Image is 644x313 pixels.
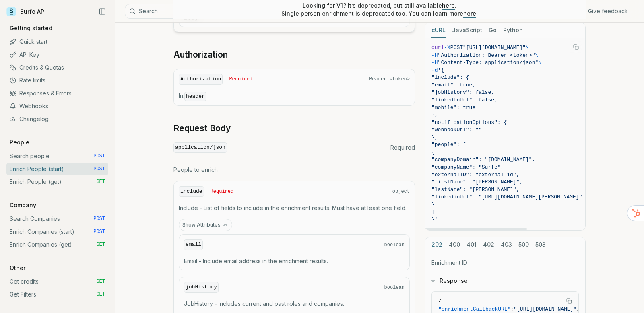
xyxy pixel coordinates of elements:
span: "linkedinUrl": "[URL][DOMAIN_NAME][PERSON_NAME]" [431,194,582,200]
button: Copy Text [563,295,575,307]
span: "webhookUrl": "" [431,127,482,133]
code: Authorization [179,74,223,85]
span: }, [431,134,438,140]
span: ] [431,209,435,215]
p: JobHistory - Includes current and past roles and companies. [184,300,405,308]
span: -H [431,60,438,66]
span: "lastName": "[PERSON_NAME]", [431,187,519,193]
span: boolean [384,242,405,248]
span: "Authorization: Bearer <token>" [438,52,535,58]
span: '{ [438,67,444,73]
a: Credits & Quotas [6,61,108,74]
span: curl [431,45,444,51]
a: Search people POST [6,150,108,163]
button: 202 [431,237,442,252]
a: Search Companies POST [6,212,108,225]
a: Give feedback [588,7,628,15]
button: cURL [431,23,446,38]
a: Responses & Errors [6,87,108,100]
p: In: [179,92,410,101]
code: email [184,239,203,250]
span: GET [96,241,105,248]
span: GET [96,291,105,298]
span: : [510,306,514,312]
span: "externalID": "external-id", [431,172,519,178]
span: }, [431,112,438,118]
button: Search⌘K [125,4,326,19]
span: "[URL][DOMAIN_NAME]" [463,45,526,51]
p: Getting started [6,24,56,32]
span: "Content-Type: application/json" [438,60,539,66]
span: , [576,306,580,312]
a: Request Body [173,123,231,134]
span: GET [96,179,105,185]
code: include [179,186,204,197]
span: "enrichmentCallbackURL" [438,306,510,312]
span: POST [450,45,463,51]
a: Get credits GET [6,275,108,288]
span: "[URL][DOMAIN_NAME]" [514,306,576,312]
span: } [431,202,435,208]
span: "people": [ [431,142,466,148]
span: "mobile": true [431,105,475,111]
span: POST [93,166,105,172]
button: Show Attributes [179,219,232,231]
button: 401 [466,237,477,252]
span: GET [96,278,105,285]
a: Changelog [6,113,108,126]
a: Webhooks [6,100,108,113]
span: boolean [384,284,405,291]
a: Enrich People (start) POST [6,163,108,175]
span: \ [535,52,538,58]
span: object [392,188,410,195]
p: Enrichment ID [431,259,579,267]
button: 403 [501,237,512,252]
p: Company [6,201,39,209]
button: 500 [518,237,529,252]
span: -H [431,52,438,58]
p: People to enrich [173,166,415,174]
a: Quick start [6,35,108,48]
a: API Key [6,48,108,61]
span: Required [390,144,415,152]
button: Response [425,270,585,291]
span: Required [229,76,252,82]
p: Other [6,264,29,272]
span: Required [211,188,234,195]
span: "companyDomain": "[DOMAIN_NAME]", [431,156,535,163]
button: 503 [535,237,546,252]
button: JavaScript [452,23,482,38]
button: 402 [483,237,494,252]
a: Authorization [173,49,228,60]
span: POST [93,229,105,235]
p: Looking for V1? It’s deprecated, but still available . Single person enrichment is deprecated too... [281,2,478,18]
span: { [438,299,442,305]
span: -X [444,45,450,51]
span: "companyName": "Surfe", [431,164,504,170]
code: jobHistory [184,282,219,293]
span: POST [93,153,105,159]
a: here [442,2,455,9]
button: Copy Text [570,41,582,53]
span: POST [93,216,105,222]
span: -d [431,67,438,73]
span: \ [538,60,541,66]
span: "jobHistory": false, [431,89,494,95]
span: "firstName": "[PERSON_NAME]", [431,179,522,185]
code: header [184,92,206,101]
span: "linkedInUrl": false, [431,97,497,103]
span: "include": { [431,74,469,80]
p: People [6,138,33,146]
a: Enrich Companies (get) GET [6,238,108,251]
button: Collapse Sidebar [96,6,108,18]
span: "email": true, [431,82,475,88]
span: }' [431,216,438,222]
p: Include - List of fields to include in the enrichment results. Must have at least one field. [179,204,410,212]
button: Python [503,23,523,38]
a: Enrich Companies (start) POST [6,225,108,238]
a: Enrich People (get) GET [6,175,108,188]
span: "notificationOptions": { [431,119,507,126]
span: \ [526,45,529,51]
button: 400 [449,237,460,252]
button: Go [489,23,497,38]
